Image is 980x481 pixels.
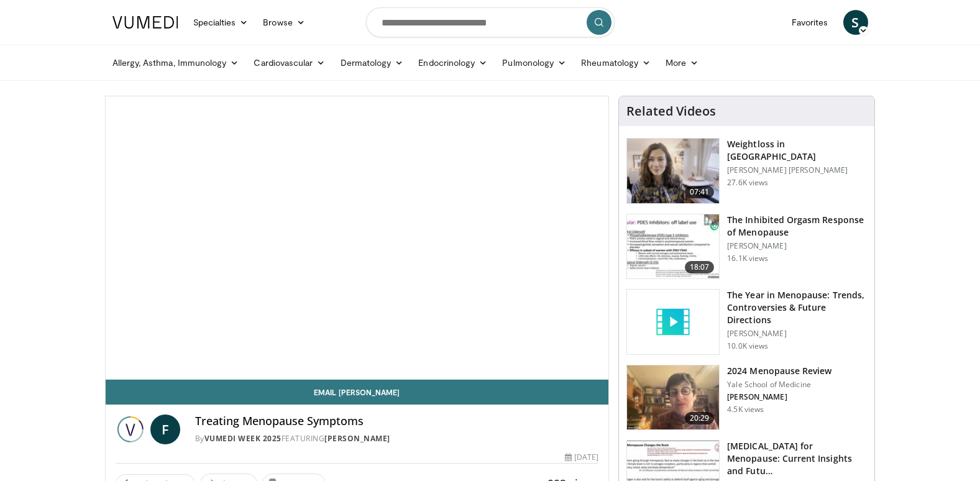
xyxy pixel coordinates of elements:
a: 07:41 Weightloss in [GEOGRAPHIC_DATA] [PERSON_NAME] [PERSON_NAME] 27.6K views [626,138,867,204]
p: Yale School of Medicine [727,380,831,390]
a: Pulmonology [495,50,574,75]
p: [PERSON_NAME] [727,329,867,339]
a: Favorites [784,10,836,35]
img: 283c0f17-5e2d-42ba-a87c-168d447cdba4.150x105_q85_crop-smart_upscale.jpg [627,214,719,279]
a: Cardiovascular [246,50,332,75]
p: 16.1K views [727,254,768,263]
span: 20:29 [685,412,715,424]
h3: The Inhibited Orgasm Response of Menopause [727,214,867,239]
a: More [658,50,706,75]
p: 10.0K views [727,341,768,351]
img: VuMedi Logo [112,16,178,29]
a: Browse [255,10,313,35]
a: S [843,10,868,35]
a: The Year in Menopause: Trends, Controversies & Future Directions [PERSON_NAME] 10.0K views [626,289,867,355]
h4: Related Videos [626,104,716,119]
a: Rheumatology [574,50,658,75]
p: [PERSON_NAME] [727,392,831,402]
a: 20:29 2024 Menopause Review Yale School of Medicine [PERSON_NAME] 4.5K views [626,365,867,431]
span: 07:41 [685,186,715,198]
h4: Treating Menopause Symptoms [195,415,599,428]
a: [PERSON_NAME] [324,433,390,444]
a: F [150,415,180,444]
img: Vumedi Week 2025 [116,415,145,444]
span: 18:07 [685,261,715,273]
a: Specialties [186,10,256,35]
a: 18:07 The Inhibited Orgasm Response of Menopause [PERSON_NAME] 16.1K views [626,214,867,280]
p: 4.5K views [727,405,764,415]
a: Endocrinology [411,50,495,75]
div: [DATE] [565,452,598,463]
input: Search topics, interventions [366,7,615,37]
a: Allergy, Asthma, Immunology [105,50,247,75]
h3: 2024 Menopause Review [727,365,831,377]
h3: [MEDICAL_DATA] for Menopause: Current Insights and Futu… [727,440,867,477]
div: By FEATURING [195,433,599,444]
a: Vumedi Week 2025 [204,433,282,444]
p: [PERSON_NAME] [PERSON_NAME] [727,165,867,175]
a: Dermatology [333,50,411,75]
video-js: Video Player [106,96,609,380]
a: Email [PERSON_NAME] [106,380,609,405]
img: 692f135d-47bd-4f7e-b54d-786d036e68d3.150x105_q85_crop-smart_upscale.jpg [627,365,719,430]
h3: The Year in Menopause: Trends, Controversies & Future Directions [727,289,867,326]
p: [PERSON_NAME] [727,241,867,251]
img: video_placeholder_short.svg [627,290,719,354]
img: 9983fed1-7565-45be-8934-aef1103ce6e2.150x105_q85_crop-smart_upscale.jpg [627,139,719,203]
p: 27.6K views [727,178,768,188]
h3: Weightloss in [GEOGRAPHIC_DATA] [727,138,867,163]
